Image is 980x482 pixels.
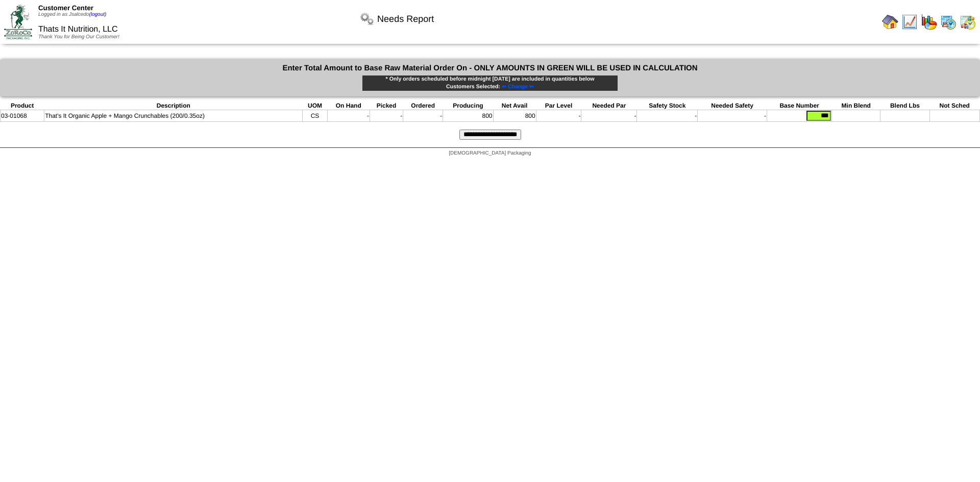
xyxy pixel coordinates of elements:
td: 800 [443,110,493,122]
td: CS [303,110,327,122]
a: (logout) [89,12,106,17]
img: workflow.png [359,11,375,27]
th: Safety Stock [637,102,698,110]
td: - [370,110,403,122]
th: Not Sched [929,102,979,110]
span: Thank You for Being Our Customer! [38,34,119,40]
th: Min Blend [832,102,880,110]
th: Picked [370,102,403,110]
th: Ordered [403,102,443,110]
td: - [536,110,581,122]
div: * Only orders scheduled before midnight [DATE] are included in quantities below Customers Selected: [362,75,618,91]
img: calendarprod.gif [940,14,957,30]
td: That's It Organic Apple + Mango Crunchables (200/0.35oz) [44,110,303,122]
span: ⇐ Change ⇐ [502,84,534,90]
td: 03-01068 [1,110,44,122]
a: ⇐ Change ⇐ [500,84,534,90]
td: - [403,110,443,122]
img: ZoRoCo_Logo(Green%26Foil)%20jpg.webp [4,5,32,39]
span: Needs Report [377,14,434,24]
th: Description [44,102,303,110]
th: Product [1,102,44,110]
span: [DEMOGRAPHIC_DATA] Packaging [449,150,531,156]
img: graph.gif [921,14,937,30]
td: 800 [493,110,536,122]
th: Par Level [536,102,581,110]
img: line_graph.gif [901,14,918,30]
span: Logged in as Jsalcedo [38,12,106,17]
td: - [327,110,370,122]
span: Customer Center [38,4,93,12]
th: On Hand [327,102,370,110]
th: UOM [303,102,327,110]
td: - [698,110,767,122]
th: Net Avail [493,102,536,110]
td: - [637,110,698,122]
span: Thats It Nutrition, LLC [38,25,118,34]
th: Base Number [767,102,831,110]
img: home.gif [882,14,898,30]
th: Blend Lbs [880,102,929,110]
td: - [581,110,637,122]
img: calendarinout.gif [960,14,976,30]
th: Needed Safety [698,102,767,110]
th: Needed Par [581,102,637,110]
th: Producing [443,102,493,110]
